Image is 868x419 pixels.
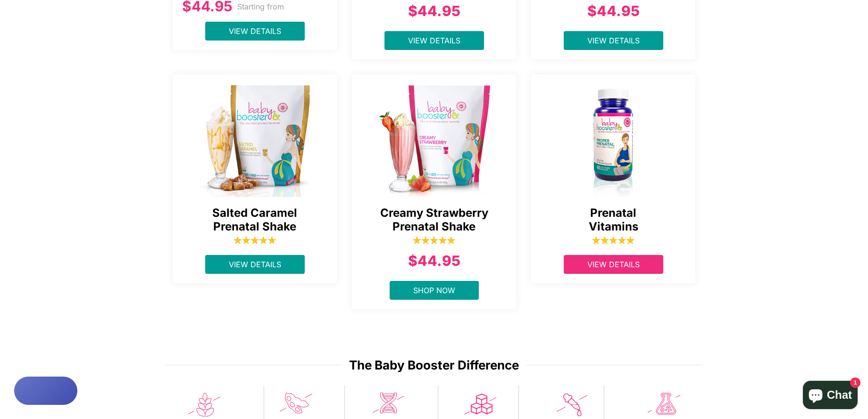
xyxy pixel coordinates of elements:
img: no-preservatives-1636474461044_1200x.png [647,393,681,415]
img: glutenfree-1636474461005_1200x.png [188,393,220,417]
span: View Details [229,26,281,36]
img: 5_stars-1-1646348089739_1200x.png [592,235,634,245]
img: hormone-free-1636474461022_1200x.png [373,393,404,413]
div: $44.95 [361,0,507,22]
img: no_artificial_colors-1636474461046_1200x.png [557,393,587,417]
img: Creamy Strawberry Prenatal Shake - Ships Same Day [352,79,517,197]
inbox-online-store-chat: Shopify online store chat [800,381,860,411]
span: View Details [587,36,640,45]
img: non-artificial-1636474461049_1200x.png [464,393,497,415]
p: Starting from [237,1,284,12]
a: Creamy Strawberry Prenatal Shake - Ships Same Day [352,74,517,197]
div: $44.95 [541,0,686,22]
button: Rewards [14,377,77,405]
a: View Details [205,22,305,41]
div: $44.95 [361,250,507,271]
img: 5_stars-1-1646348089739_1200x.png [234,235,276,245]
a: View Details [564,31,663,50]
a: Proper Prenatal Vitamin - Ships Same Day [531,74,696,197]
a: Shop Now [390,281,479,300]
a: View Details [205,255,305,274]
span: View Details [229,260,281,269]
a: View Details [564,255,663,274]
span: The Baby Booster Difference [342,359,526,371]
img: Salted Caramel Prenatal Shake - Ships Same Day [173,79,338,197]
img: soyfree-1636474461070_1200x.png [280,393,312,413]
span: View Details [408,36,460,45]
img: Proper Prenatal Vitamin - Ships Same Day [531,79,696,197]
a: Salted Caramel Prenatal Shake - Ships Same Day [173,74,338,197]
span: Prenatal Vitamins [541,206,686,234]
span: Salted Caramel Prenatal Shake [182,206,327,234]
a: View Details [384,31,484,50]
img: 5_stars-1-1646348089739_1200x.png [413,235,455,245]
span: Shop Now [413,286,455,295]
span: View Details [587,260,640,269]
span: Creamy Strawberry Prenatal Shake [361,206,507,234]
